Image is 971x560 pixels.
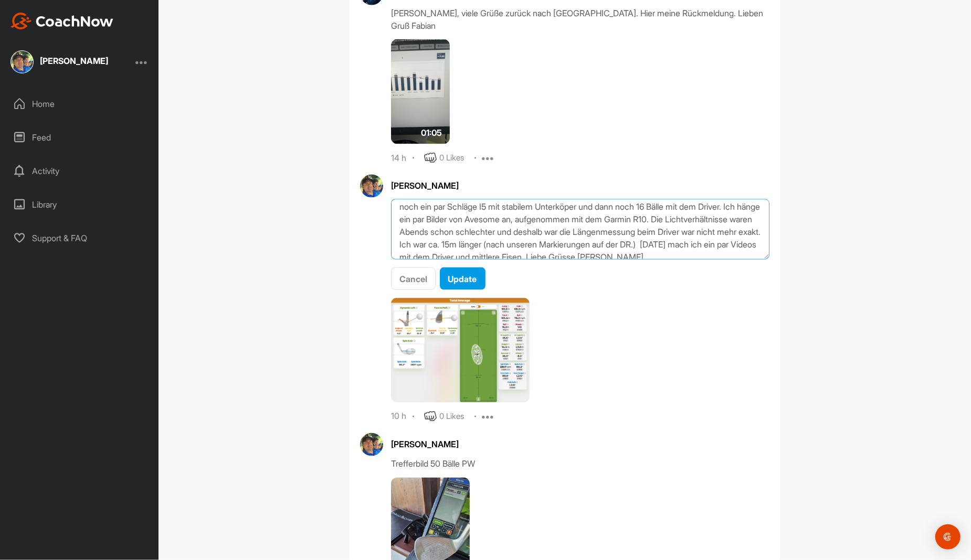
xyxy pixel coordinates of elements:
[421,126,442,139] span: 01:05
[360,433,383,456] img: avatar
[391,199,769,260] textarea: [PERSON_NAME] , Danke für Dein Feedback. [DATE] startete Woche2, TE1 schon erledigt. 30min Putten...
[391,298,530,403] img: media
[391,179,769,192] div: [PERSON_NAME]
[399,274,427,284] span: Cancel
[391,458,769,470] div: Trefferbild 50 Bälle PW
[935,524,961,550] div: Open Intercom Messenger
[10,13,113,29] img: CoachNow
[439,152,464,164] div: 0 Likes
[6,124,154,150] div: Feed
[391,411,406,422] div: 10 h
[440,267,485,290] button: Update
[6,91,154,117] div: Home
[360,175,383,198] img: avatar
[40,57,108,65] div: [PERSON_NAME]
[6,225,154,251] div: Support & FAQ
[391,267,436,290] button: Cancel
[6,158,154,184] div: Activity
[10,50,34,73] img: square_d3a48e1a16724b6ec4470e4a905de55e.jpg
[391,7,769,32] div: [PERSON_NAME], viele Grüße zurück nach [GEOGRAPHIC_DATA]. Hier meine Rückmeldung. Lieben Gruß Fabian
[391,438,769,450] div: [PERSON_NAME]
[439,411,464,423] div: 0 Likes
[448,274,477,284] span: Update
[6,191,154,218] div: Library
[391,39,450,144] img: media
[391,153,406,164] div: 14 h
